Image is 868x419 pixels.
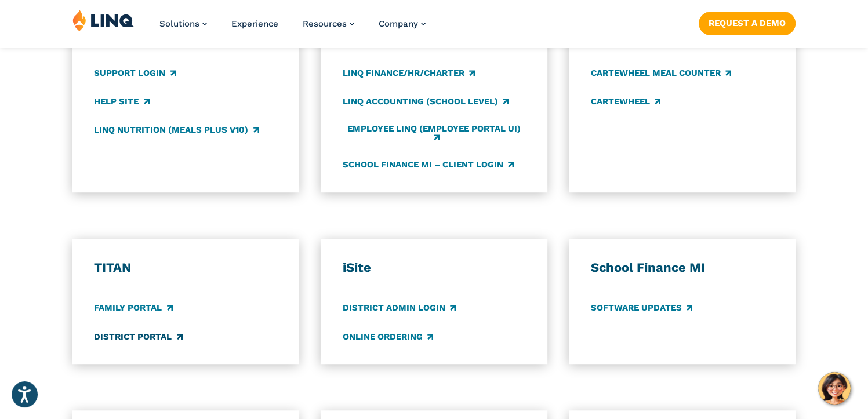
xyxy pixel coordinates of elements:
[699,9,796,35] nav: Button Navigation
[231,19,278,29] a: Experience
[591,260,774,276] h3: School Finance MI
[72,9,134,31] img: LINQ | K‑12 Software
[94,67,176,79] a: Support Login
[94,260,277,276] h3: TITAN
[343,67,475,79] a: LINQ Finance/HR/Charter
[94,302,172,315] a: Family Portal
[591,95,660,108] a: CARTEWHEEL
[591,302,692,315] a: Software Updates
[159,19,199,29] span: Solutions
[379,19,418,29] span: Company
[159,9,426,48] nav: Primary Navigation
[343,95,509,108] a: LINQ Accounting (school level)
[303,19,347,29] span: Resources
[94,95,149,108] a: Help Site
[94,330,182,343] a: District Portal
[343,330,433,343] a: Online Ordering
[343,158,514,171] a: School Finance MI – Client Login
[699,12,796,35] a: Request a Demo
[94,123,259,136] a: LINQ Nutrition (Meals Plus v10)
[343,123,526,143] a: Employee LINQ (Employee Portal UI)
[159,19,207,29] a: Solutions
[343,260,526,276] h3: iSite
[591,67,731,79] a: CARTEWHEEL Meal Counter
[379,19,426,29] a: Company
[343,302,456,315] a: District Admin Login
[303,19,354,29] a: Resources
[818,372,851,405] button: Hello, have a question? Let’s chat.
